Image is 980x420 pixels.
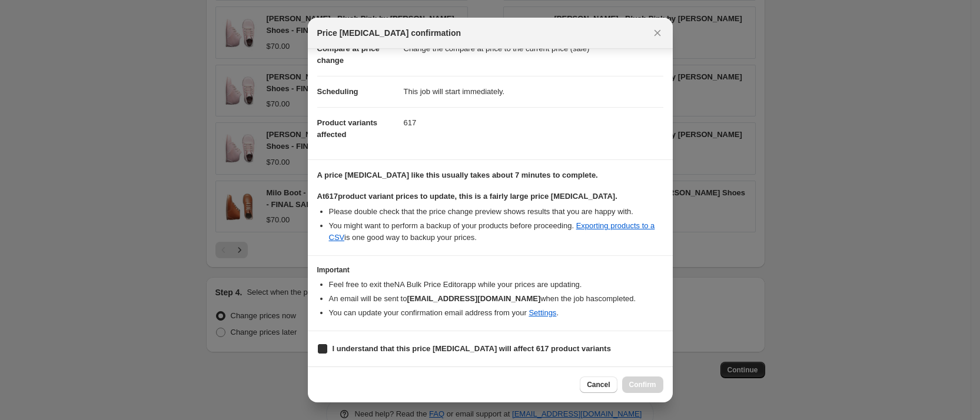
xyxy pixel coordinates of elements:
span: Price [MEDICAL_DATA] confirmation [317,27,461,39]
button: Close [649,25,666,41]
b: A price [MEDICAL_DATA] like this usually takes about 7 minutes to complete. [317,171,598,179]
span: Product variants affected [317,118,378,139]
li: Feel free to exit the NA Bulk Price Editor app while your prices are updating. [329,279,663,291]
span: Cancel [587,380,610,389]
a: Settings [529,308,556,317]
b: [EMAIL_ADDRESS][DOMAIN_NAME] [407,294,540,303]
button: Cancel [580,376,617,393]
b: I understand that this price [MEDICAL_DATA] will affect 617 product variants [333,344,611,353]
dd: 617 [404,107,663,138]
span: Scheduling [317,87,358,96]
li: An email will be sent to when the job has completed . [329,293,663,305]
dd: Change the compare at price to the current price (sale) [404,33,663,64]
dd: This job will start immediately. [404,76,663,107]
h3: Important [317,265,663,275]
li: Please double check that the price change preview shows results that you are happy with. [329,206,663,218]
li: You might want to perform a backup of your products before proceeding. is one good way to backup ... [329,220,663,244]
b: At 617 product variant prices to update, this is a fairly large price [MEDICAL_DATA]. [317,192,617,201]
li: You can update your confirmation email address from your . [329,307,663,319]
